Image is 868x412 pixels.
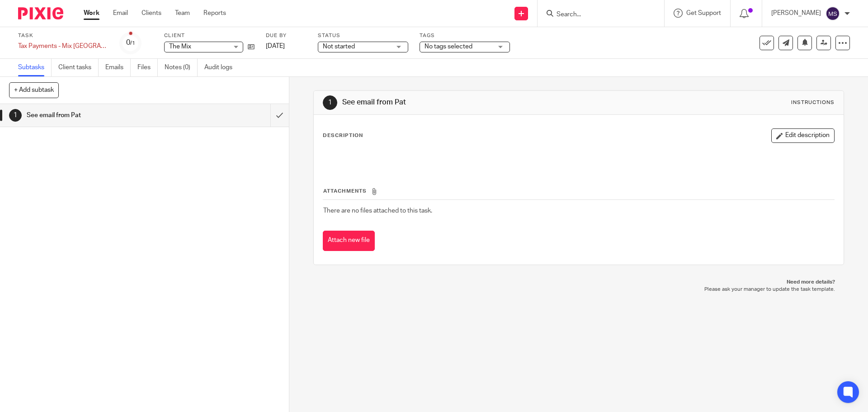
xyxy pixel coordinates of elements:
a: Email [113,9,128,18]
div: 1 [323,95,337,110]
h1: See email from Pat [342,98,598,107]
span: [DATE] [266,43,285,49]
p: Need more details? [322,279,835,286]
a: Emails [105,59,131,76]
img: svg%3E [826,6,840,21]
p: Please ask your manager to update the task template. [322,286,835,293]
button: + Add subtask [9,82,59,98]
a: Files [137,59,158,76]
a: Reports [203,9,226,18]
label: Status [318,32,408,39]
button: Attach new file [323,231,375,251]
div: Tax Payments - Mix USA [18,42,108,51]
span: There are no files attached to this task. [323,208,432,214]
input: Search [556,11,637,19]
a: Notes (0) [165,59,198,76]
label: Task [18,32,108,39]
img: Pixie [18,7,63,19]
p: Description [323,132,363,139]
a: Team [175,9,190,18]
a: Clients [142,9,161,18]
small: /1 [130,41,135,46]
div: 1 [9,109,22,122]
a: Subtasks [18,59,52,76]
h1: See email from Pat [27,109,183,122]
a: Work [84,9,99,18]
a: Client tasks [58,59,99,76]
span: Get Support [686,10,721,16]
div: Tax Payments - Mix [GEOGRAPHIC_DATA] [18,42,108,51]
button: Edit description [771,128,835,143]
div: 0 [126,38,135,48]
span: Not started [323,43,355,50]
span: The Mix [169,43,191,50]
div: Instructions [791,99,835,106]
a: Audit logs [204,59,239,76]
span: No tags selected [425,43,472,50]
p: [PERSON_NAME] [771,9,821,18]
label: Due by [266,32,307,39]
label: Tags [420,32,510,39]
label: Client [164,32,255,39]
span: Attachments [323,189,367,194]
